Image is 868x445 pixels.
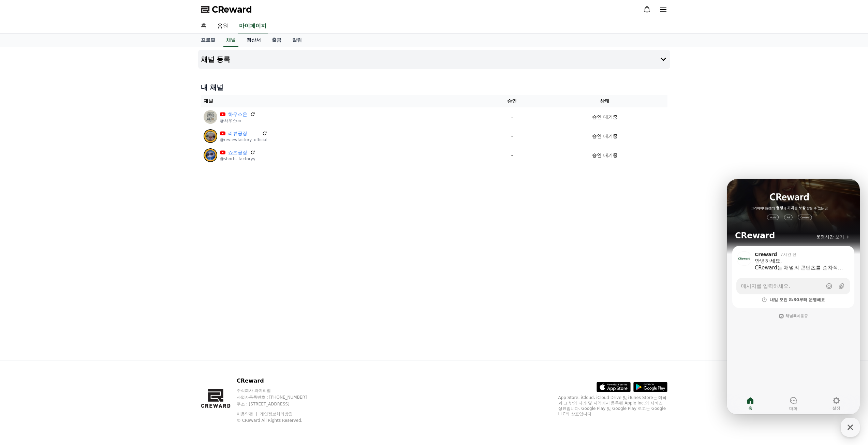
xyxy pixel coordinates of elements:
[228,130,260,137] a: 리뷰공장
[220,156,255,162] p: @shorts_factoryy
[195,34,221,47] a: 프로필
[195,19,212,33] a: 홈
[237,401,320,407] p: 주소 : [STREET_ADDRESS]
[558,395,667,417] p: App Store, iCloud, iCloud Drive 및 iTunes Store는 미국과 그 밖의 나라 및 지역에서 등록된 Apple Inc.의 서비스 상표입니다. Goo...
[237,418,320,423] p: © CReward All Rights Reserved.
[212,19,234,33] a: 음원
[237,395,320,400] p: 사업자등록번호 : [PHONE_NUMBER]
[237,388,320,393] p: 주식회사 와이피랩
[592,114,617,121] p: 승인 대기중
[287,34,307,47] a: 알림
[484,114,540,121] p: -
[238,19,268,33] a: 마이페이지
[592,152,617,159] p: 승인 대기중
[220,137,268,143] p: @reviewfactory_official
[204,148,217,162] img: 쇼츠공장
[220,118,255,123] p: @하우스on
[260,412,293,416] a: 개인정보처리방침
[484,133,540,140] p: -
[201,83,667,92] h4: 내 채널
[198,50,670,69] button: 채널 등록
[228,111,247,118] a: 하우스온
[592,133,617,140] p: 승인 대기중
[542,95,667,107] th: 상태
[212,4,252,15] span: CReward
[201,56,231,63] h4: 채널 등록
[201,4,252,15] a: CReward
[237,412,258,416] a: 이용약관
[484,152,540,159] p: -
[727,179,860,414] iframe: Channel chat
[204,129,217,143] img: 리뷰공장
[237,377,320,385] p: CReward
[241,34,266,47] a: 정산서
[266,34,287,47] a: 출금
[228,149,247,156] a: 쇼츠공장
[482,95,542,107] th: 승인
[223,34,238,47] a: 채널
[201,95,482,107] th: 채널
[204,110,217,124] img: 하우스온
